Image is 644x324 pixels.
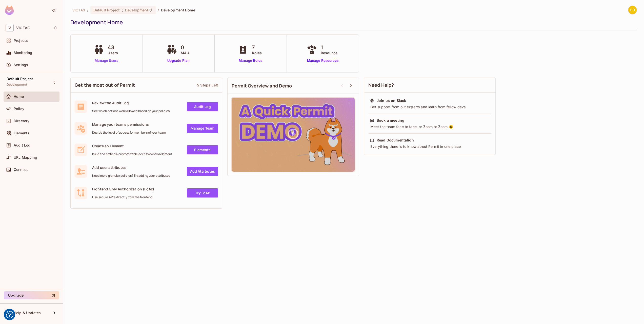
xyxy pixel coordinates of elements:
[368,82,394,88] span: Need Help?
[92,122,166,127] span: Manage your teams permissions
[252,44,262,51] span: 7
[5,6,14,15] img: SReyMgAAAABJRU5ErkJggg==
[14,155,37,159] span: URL Mapping
[181,50,189,56] span: MAU
[16,26,30,30] span: Workspace: VIOTAS
[14,95,24,99] span: Home
[377,138,414,143] div: Read Documentation
[92,58,120,63] a: Manage Users
[87,8,88,12] li: /
[6,311,13,318] button: Consent Preferences
[93,8,120,12] span: Default Project
[92,165,170,170] span: Add user attributes
[92,143,172,148] span: Create an Element
[4,291,59,299] button: Upgrade
[187,102,218,111] a: Audit Log
[181,44,189,51] span: 0
[122,8,123,12] span: :
[92,100,170,105] span: Review the Audit Log
[370,144,490,149] div: Everything there is to know about Permit in one place
[92,152,172,156] span: Build and embed a customizable access control element
[321,50,337,56] span: Resource
[187,188,218,197] a: Try FoAz
[370,104,490,110] div: Get support from out experts and learn from fellow devs
[187,124,218,133] a: Manage Team
[6,24,14,31] span: V
[187,145,218,154] a: Elements
[14,107,24,111] span: Policy
[7,83,27,87] span: Development
[92,174,170,178] span: Need more granular policies? Try adding user attributes
[7,77,33,81] span: Default Project
[72,8,85,12] span: the active workspace
[158,8,159,12] li: /
[125,8,148,12] span: Development
[377,98,406,103] div: Join us on Slack
[92,131,166,135] span: Decide the level of access for members of your team
[197,83,218,87] div: 5 Steps Left
[14,39,28,43] span: Projects
[377,118,404,123] div: Book a meeting
[92,187,154,191] span: Frontend Only Authorization (FoAz)
[14,119,29,123] span: Directory
[14,51,32,55] span: Monitoring
[252,50,262,56] span: Roles
[628,6,637,14] img: christie.molloy@viotas.com
[14,63,28,67] span: Settings
[108,50,118,56] span: Users
[75,82,135,88] span: Get the most out of Permit
[92,195,154,199] span: Use secure API's directly from the frontend
[370,124,490,129] div: Meet the team face to face, or Zoom to Zoom 😉
[161,8,195,12] span: Development Home
[14,311,41,315] span: Help & Updates
[232,83,292,89] span: Permit Overview and Demo
[166,58,192,63] a: Upgrade Plan
[14,143,30,147] span: Audit Log
[92,109,170,113] span: See which actions were allowed based on your policies
[70,19,634,26] div: Development Home
[306,58,340,63] a: Manage Resources
[14,131,29,135] span: Elements
[108,44,118,51] span: 43
[6,311,13,318] img: Revisit consent button
[321,44,337,51] span: 1
[237,58,264,63] a: Manage Roles
[14,168,28,172] span: Connect
[187,167,218,176] a: Add Attrbutes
